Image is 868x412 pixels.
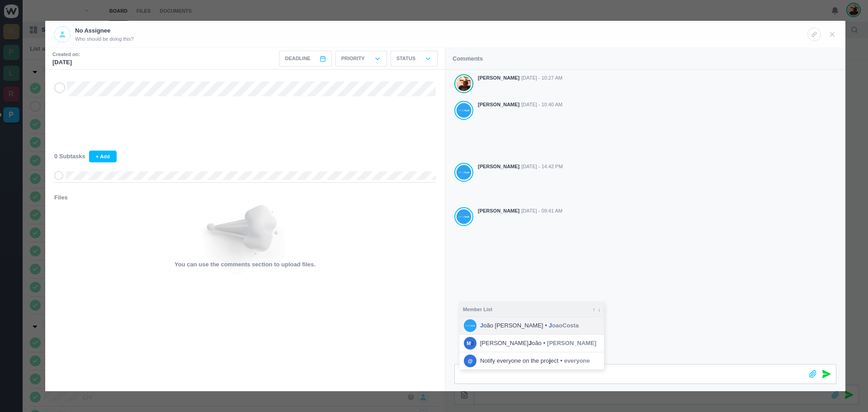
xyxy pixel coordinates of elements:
[396,55,415,62] p: Status
[564,356,590,365] span: everyone
[75,26,134,35] p: No Assignee
[75,35,134,43] span: Who should be doing this?
[285,55,310,62] span: Deadline
[549,357,551,364] strong: j
[52,58,80,67] p: [DATE]
[480,339,542,348] span: [PERSON_NAME] oão
[464,319,476,332] img: a80dcdb448ef7251c8e3b570e89cda4ef034be1b.jpg
[528,340,532,346] strong: J
[480,322,483,329] strong: J
[480,356,558,365] span: Notify everyone on the pro ect
[459,302,604,317] div: Member List
[464,337,476,350] span: M
[560,357,562,365] i: •
[480,321,543,330] span: oão [PERSON_NAME]
[549,322,552,329] strong: J
[547,339,596,348] span: [PERSON_NAME]
[545,322,547,330] i: •
[593,306,600,313] small: ↑ ↓
[464,355,476,367] span: @
[543,339,545,347] i: •
[341,55,365,62] p: Priority
[471,340,474,347] strong: J
[52,51,80,58] small: Created on:
[549,321,579,330] span: oaoCosta
[453,54,483,63] p: Comments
